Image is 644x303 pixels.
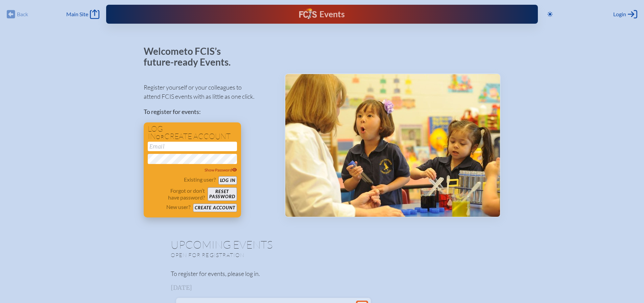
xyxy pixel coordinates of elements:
p: Forgot or don’t have password? [148,187,205,201]
input: Email [148,142,237,151]
button: Log in [218,176,237,185]
span: Main Site [66,11,88,18]
div: FCIS Events — Future ready [225,8,419,20]
p: Existing user? [184,176,216,183]
h1: Log in create account [148,125,237,140]
p: To register for events: [144,107,274,116]
span: Login [613,11,626,18]
p: Register yourself or your colleagues to attend FCIS events with as little as one click. [144,83,274,101]
p: New user? [166,204,190,210]
img: Events [285,74,500,217]
span: or [156,134,164,140]
p: Open for registration [171,252,349,258]
a: Main Site [66,9,99,19]
button: Create account [193,204,237,212]
button: Resetpassword [208,187,237,201]
p: Welcome to FCIS’s future-ready Events. [144,46,238,67]
span: Show Password [205,167,237,172]
h1: Upcoming Events [171,239,474,250]
p: To register for events, please log in. [171,269,474,278]
h3: [DATE] [171,284,474,291]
